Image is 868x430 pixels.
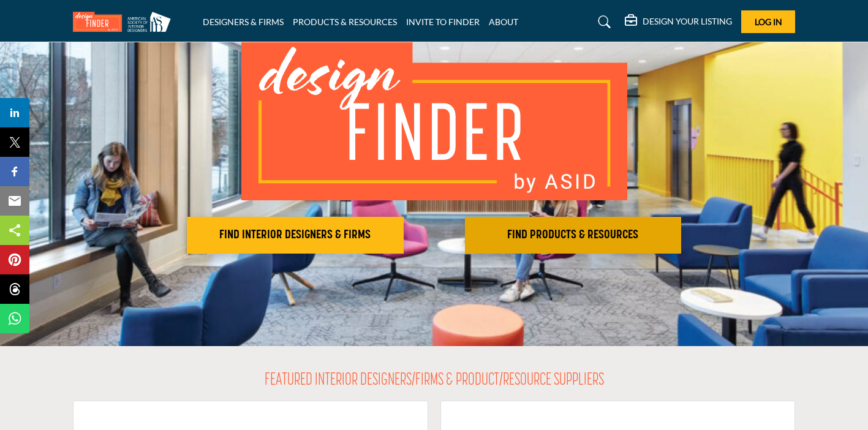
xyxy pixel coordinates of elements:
div: DESIGN YOUR LISTING [625,15,732,29]
a: Search [586,12,619,32]
h2: FIND INTERIOR DESIGNERS & FIRMS [191,228,400,243]
a: INVITE TO FINDER [406,17,480,27]
h5: DESIGN YOUR LISTING [643,16,732,27]
button: FIND PRODUCTS & RESOURCES [465,217,682,254]
h2: FIND PRODUCTS & RESOURCES [469,228,678,243]
h2: FEATURED INTERIOR DESIGNERS/FIRMS & PRODUCT/RESOURCE SUPPLIERS [265,371,604,391]
img: image [241,41,627,200]
a: ABOUT [489,17,518,27]
a: DESIGNERS & FIRMS [203,17,284,27]
button: FIND INTERIOR DESIGNERS & FIRMS [187,217,404,254]
img: Site Logo [73,12,177,32]
span: Log In [755,17,782,27]
a: PRODUCTS & RESOURCES [293,17,397,27]
button: Log In [741,10,795,33]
